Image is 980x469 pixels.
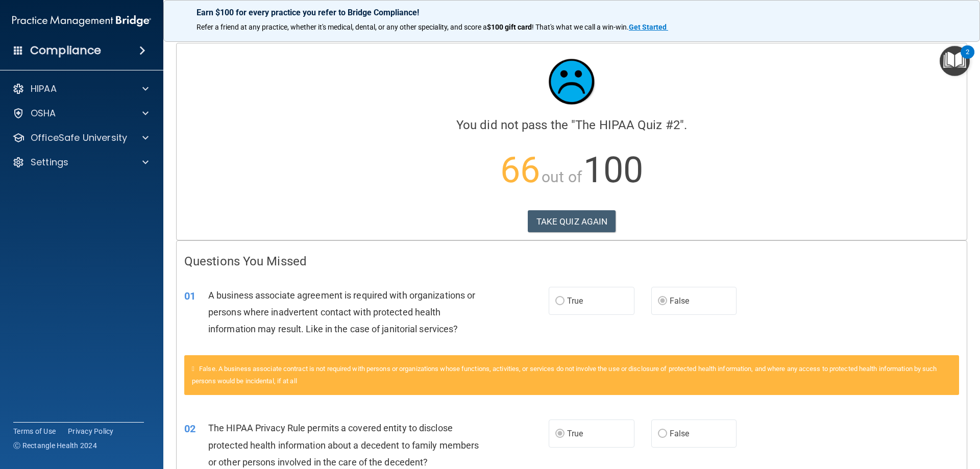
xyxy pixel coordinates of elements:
span: True [567,296,583,306]
span: False [670,429,690,438]
span: The HIPAA Quiz #2 [575,118,680,132]
p: Earn $100 for every practice you refer to Bridge Compliance! [197,8,947,17]
h4: Compliance [30,43,101,58]
a: OSHA [12,107,149,119]
input: False [658,430,667,438]
span: out of [542,168,582,186]
span: Refer a friend at any practice, whether it's medical, dental, or any other speciality, and score a [197,23,487,31]
button: TAKE QUIZ AGAIN [528,210,616,233]
h4: You did not pass the " ". [184,118,959,132]
p: HIPAA [31,83,57,95]
a: Settings [12,156,149,168]
span: 100 [583,149,643,191]
a: Privacy Policy [68,426,114,436]
a: Terms of Use [13,426,56,436]
a: Get Started [629,23,668,31]
input: False [658,298,667,305]
img: PMB logo [12,11,151,31]
span: 01 [184,290,195,302]
p: Settings [31,156,68,168]
a: HIPAA [12,83,149,95]
p: OSHA [31,107,56,119]
p: OfficeSafe University [31,132,127,144]
strong: $100 gift card [487,23,532,31]
strong: Get Started [629,23,667,31]
span: True [567,429,583,438]
div: 2 [966,52,969,65]
a: OfficeSafe University [12,132,149,144]
button: Open Resource Center, 2 new notifications [940,46,970,76]
img: sad_face.ecc698e2.jpg [541,51,602,112]
span: A business associate agreement is required with organizations or persons where inadvertent contac... [208,290,475,334]
span: Ⓒ Rectangle Health 2024 [13,440,97,451]
span: 02 [184,423,195,435]
span: False [670,296,690,306]
h4: Questions You Missed [184,255,959,268]
span: 66 [500,149,540,191]
span: The HIPAA Privacy Rule permits a covered entity to disclose protected health information about a ... [208,423,479,467]
span: False. A business associate contract is not required with persons or organizations whose function... [192,365,937,385]
input: True [555,430,565,438]
span: ! That's what we call a win-win. [532,23,629,31]
input: True [555,298,565,305]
